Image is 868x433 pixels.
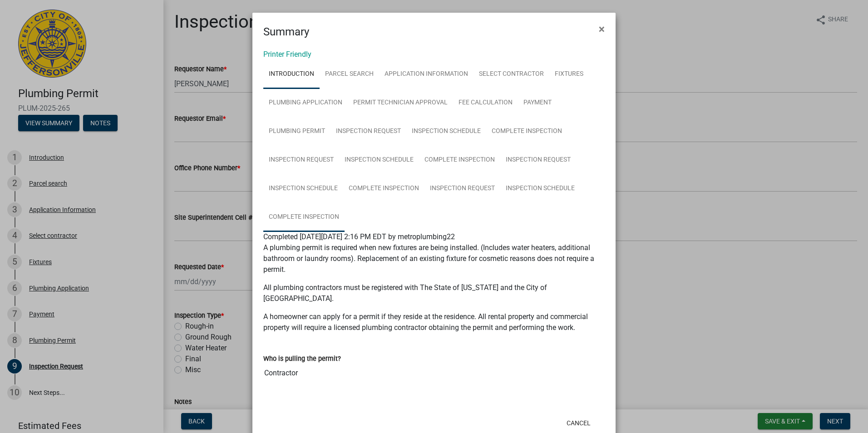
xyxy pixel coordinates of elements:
[592,16,612,42] button: Close
[348,89,453,118] a: Permit Technician Approval
[320,60,379,89] a: Parcel search
[263,232,455,241] span: Completed [DATE][DATE] 2:16 PM EDT by metroplumbing22
[419,146,500,175] a: Complete Inspection
[263,89,348,118] a: Plumbing Application
[500,174,580,203] a: Inspection Schedule
[263,50,311,59] a: Printer Friendly
[559,415,598,431] button: Cancel
[263,282,605,304] p: All plumbing contractors must be registered with The State of [US_STATE] and the City of [GEOGRAP...
[473,60,549,89] a: Select contractor
[453,89,518,118] a: Fee Calculation
[339,146,419,175] a: Inspection Schedule
[330,117,406,146] a: Inspection Request
[500,146,576,175] a: Inspection Request
[263,117,330,146] a: Plumbing Permit
[263,356,341,362] label: Who is pulling the permit?
[263,60,320,89] a: Introduction
[343,174,424,203] a: Complete Inspection
[599,23,605,35] span: ×
[263,242,605,275] p: A plumbing permit is required when new fixtures are being installed. (Includes water heaters, add...
[518,89,557,118] a: Payment
[263,311,605,333] p: A homeowner can apply for a permit if they reside at the residence. All rental property and comme...
[263,203,345,232] a: Complete Inspection
[549,60,589,89] a: Fixtures
[486,117,567,146] a: Complete Inspection
[406,117,486,146] a: Inspection Schedule
[263,24,309,40] h4: Summary
[263,174,343,203] a: Inspection Schedule
[263,146,339,175] a: Inspection Request
[424,174,500,203] a: Inspection Request
[379,60,473,89] a: Application Information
